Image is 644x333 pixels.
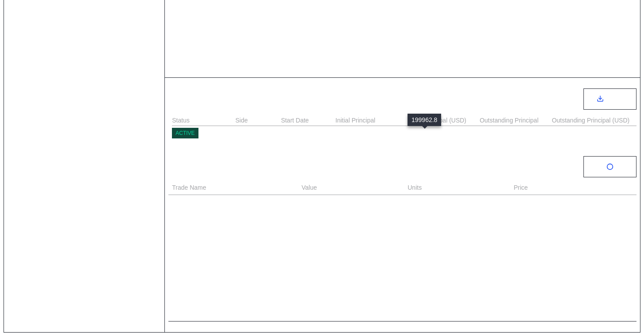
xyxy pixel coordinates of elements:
div: [DATE] [281,128,334,138]
div: Borrower [235,128,279,138]
div: No OTC Options [378,202,427,210]
div: Start Date [281,117,334,124]
span: Trade Name [172,183,206,192]
div: 199,962.800 [552,130,593,137]
div: 200,000.000 [480,130,521,137]
div: Outstanding Principal [480,117,550,124]
span: Units [408,183,422,192]
span: Export [607,96,623,103]
div: 199,962.800 [408,130,449,137]
div: 199962.8 [408,114,441,126]
div: Initial Principal [335,117,406,124]
div: ACTIVE [175,130,194,136]
div: OTC Positions [172,162,229,172]
div: Outstanding Principal (USD) [552,117,640,124]
span: Value [301,183,317,192]
div: Status [172,117,234,124]
div: 200,000.000 [335,130,377,137]
div: Loans [172,94,196,104]
span: Price [514,183,528,192]
div: Side [235,117,279,124]
div: Initial Principal (USD) [408,117,478,124]
button: Export [583,88,636,110]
